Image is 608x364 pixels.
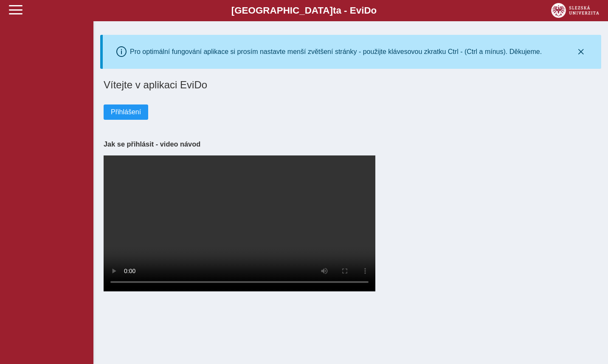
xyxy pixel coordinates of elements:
[104,140,598,148] h3: Jak se přihlásit - video návod
[104,79,598,91] h1: Vítejte v aplikaci EviDo
[25,5,583,16] b: [GEOGRAPHIC_DATA] a - Evi
[371,5,377,16] span: o
[551,3,599,18] img: logo_web_su.png
[333,5,336,16] span: t
[364,5,371,16] span: D
[104,155,375,291] video: Your browser does not support the video tag.
[111,108,141,116] span: Přihlášení
[104,104,148,120] button: Přihlášení
[130,48,542,56] div: Pro optimální fungování aplikace si prosím nastavte menší zvětšení stránky - použijte klávesovou ...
